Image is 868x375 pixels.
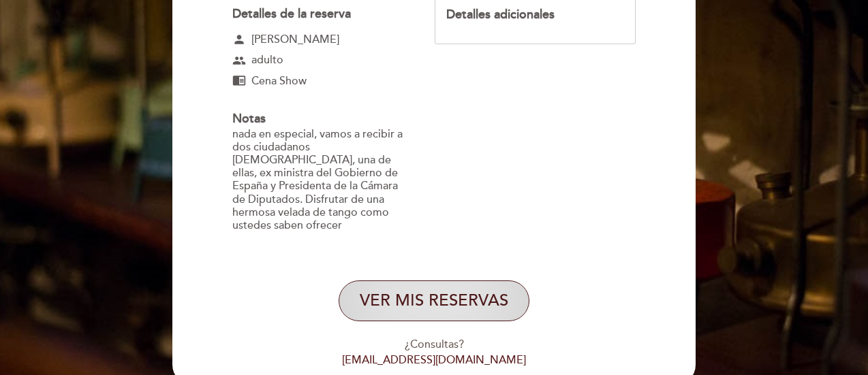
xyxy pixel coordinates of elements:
button: VER MIS RESERVAS [339,280,529,321]
span: chrome_reader_mode [232,74,246,87]
div: nada en especial, vamos a recibir a dos ciudadanos [DEMOGRAPHIC_DATA], una de ellas, ex ministra ... [232,128,410,233]
div: Detalles de la reserva [232,5,410,23]
span: group [232,54,246,67]
div: Detalles adicionales [446,6,624,24]
div: Notas [232,110,410,128]
span: person [232,33,246,46]
div: ¿Consultas? [182,337,686,353]
a: [EMAIL_ADDRESS][DOMAIN_NAME] [342,353,526,367]
span: [PERSON_NAME] [251,32,339,48]
span: adulto [251,52,283,68]
span: Cena Show [251,74,307,89]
